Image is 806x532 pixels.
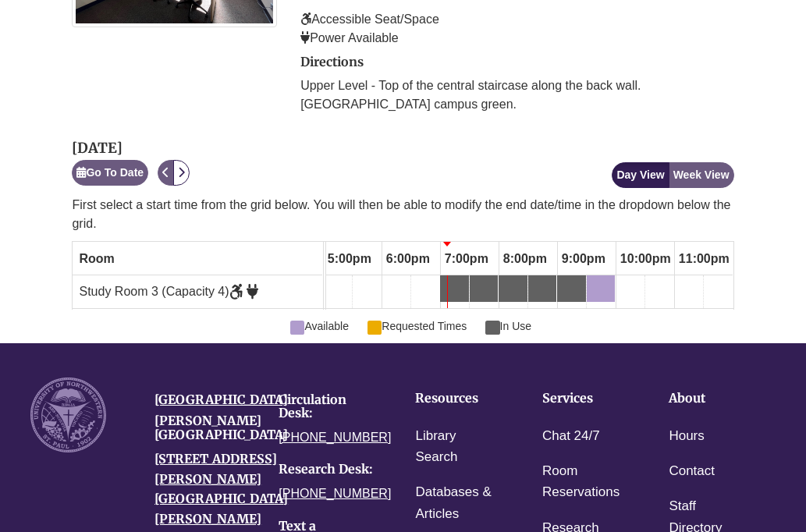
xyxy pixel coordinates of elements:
[415,392,493,406] h4: Resources
[557,275,586,302] a: 9:00pm Tuesday, October 14, 2025 - Study Room 3 - In Use
[485,317,531,335] span: In Use
[415,481,493,525] a: Databases & Articles
[558,246,609,272] span: 9:00pm
[324,246,375,272] span: 5:00pm
[415,425,493,469] a: Library Search
[669,392,747,406] h4: About
[300,55,733,69] h2: Directions
[669,162,734,188] button: Week View
[72,160,148,186] button: Go To Date
[499,246,551,272] span: 8:00pm
[528,275,556,302] a: 8:30pm Tuesday, October 14, 2025 - Study Room 3 - In Use
[499,275,527,302] a: 8:00pm Tuesday, October 14, 2025 - Study Room 3 - In Use
[669,425,704,448] a: Hours
[675,246,733,272] span: 11:00pm
[440,275,469,302] a: 7:00pm Tuesday, October 14, 2025 - Study Room 3 - In Use
[669,460,715,483] a: Contact
[279,393,379,420] h4: Circulation Desk:
[382,246,434,272] span: 6:00pm
[158,160,174,186] button: Previous
[79,252,114,265] span: Room
[72,140,190,156] h2: [DATE]
[300,10,733,48] p: Accessible Seat/Space Power Available
[300,55,733,115] div: directions
[542,425,600,448] a: Chat 24/7
[290,317,349,335] span: Available
[154,392,288,407] a: [GEOGRAPHIC_DATA]
[154,451,288,527] a: [STREET_ADDRESS][PERSON_NAME][GEOGRAPHIC_DATA][PERSON_NAME]
[300,76,733,114] p: Upper Level - Top of the central staircase along the back wall. [GEOGRAPHIC_DATA] campus green.
[542,460,620,504] a: Room Reservations
[279,463,379,477] h4: Research Desk:
[441,246,492,272] span: 7:00pm
[279,487,391,500] a: [PHONE_NUMBER]
[154,414,255,442] h4: [PERSON_NAME][GEOGRAPHIC_DATA]
[616,246,675,272] span: 10:00pm
[30,378,106,453] img: UNW seal
[279,431,391,444] a: [PHONE_NUMBER]
[612,162,669,188] button: Day View
[470,275,498,302] a: 7:30pm Tuesday, October 14, 2025 - Study Room 3 - In Use
[72,196,733,233] p: First select a start time from the grid below. You will then be able to modify the end date/time ...
[367,317,467,335] span: Requested Times
[587,275,615,302] a: 9:30pm Tuesday, October 14, 2025 - Study Room 3 - Available
[79,285,258,298] span: Study Room 3 (Capacity 4)
[542,392,620,406] h4: Services
[173,160,190,186] button: Next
